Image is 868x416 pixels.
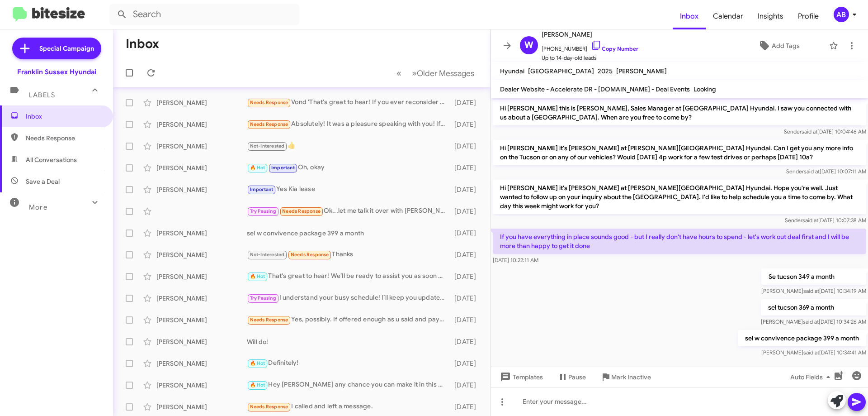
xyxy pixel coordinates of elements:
[493,229,866,254] p: If you have everything in place sounds good - but I really don't have hours to spend - let's work...
[247,141,450,151] div: 👍
[450,207,483,216] div: [DATE]
[247,184,450,195] div: Yes Kia lease
[785,217,866,224] span: Sender [DATE] 10:07:38 AM
[450,120,483,129] div: [DATE]
[29,203,47,211] span: More
[616,67,667,75] span: [PERSON_NAME]
[493,100,866,125] p: Hi [PERSON_NAME] this is [PERSON_NAME], Sales Manager at [GEOGRAPHIC_DATA] Hyundai. I saw you con...
[803,287,819,294] span: said at
[247,97,450,108] div: Vond 'That's great to hear! If you ever reconsider or have any questions about your car, feel fre...
[247,402,450,412] div: I called and left a message.
[803,349,819,356] span: said at
[250,143,285,149] span: Not-Interested
[450,98,483,107] div: [DATE]
[761,349,866,356] span: [PERSON_NAME] [DATE] 10:34:41 AM
[406,64,480,82] button: Next
[247,380,450,390] div: Hey [PERSON_NAME] any chance you can make it in this week? we have a great assortment of vehicle ...
[783,369,841,385] button: Auto Fields
[250,100,288,105] span: Needs Response
[156,250,247,259] div: [PERSON_NAME]
[156,229,247,238] div: [PERSON_NAME]
[156,337,247,346] div: [PERSON_NAME]
[247,163,450,173] div: Oh, okay
[12,38,101,59] a: Special Campaign
[250,186,274,192] span: Important
[250,382,265,388] span: 🔥 Hot
[791,3,826,29] a: Profile
[524,38,533,53] span: W
[156,359,247,368] div: [PERSON_NAME]
[156,381,247,390] div: [PERSON_NAME]
[417,68,474,78] span: Older Messages
[247,271,450,282] div: That's great to hear! We’ll be ready to assist you as soon as you arrive. Safe travels!
[271,165,295,171] span: Important
[291,252,329,258] span: Needs Response
[550,369,593,385] button: Pause
[250,360,265,366] span: 🔥 Hot
[396,67,401,79] span: «
[491,369,550,385] button: Templates
[450,402,483,411] div: [DATE]
[493,140,866,165] p: Hi [PERSON_NAME] it's [PERSON_NAME] at [PERSON_NAME][GEOGRAPHIC_DATA] Hyundai. Can I get you any ...
[784,128,866,135] span: Sender [DATE] 10:04:46 AM
[528,67,594,75] span: [GEOGRAPHIC_DATA]
[786,168,866,175] span: Sender [DATE] 10:07:11 AM
[450,381,483,390] div: [DATE]
[247,315,450,325] div: Yes, possibly. If offered enough as u said and payments on new vehicle are less than what we have...
[156,294,247,303] div: [PERSON_NAME]
[450,229,483,238] div: [DATE]
[761,299,866,316] p: sel tucson 369 a month
[611,369,651,385] span: Mark Inactive
[591,45,638,52] a: Copy Number
[750,3,791,29] a: Insights
[156,120,247,129] div: [PERSON_NAME]
[156,185,247,194] div: [PERSON_NAME]
[802,217,818,224] span: said at
[493,180,866,214] p: Hi [PERSON_NAME] it's [PERSON_NAME] at [PERSON_NAME][GEOGRAPHIC_DATA] Hyundai. Hope you're well. ...
[412,67,417,79] span: »
[732,38,825,54] button: Add Tags
[26,155,77,164] span: All Conversations
[738,330,866,346] p: sel w convivence package 399 a month
[26,112,103,121] span: Inbox
[450,294,483,303] div: [DATE]
[247,229,450,238] div: sel w convivence package 399 a month
[247,206,450,216] div: Ok...let me talk it over with [PERSON_NAME] will get back to you.
[450,337,483,346] div: [DATE]
[834,7,849,22] div: AB
[450,163,483,172] div: [DATE]
[493,257,538,263] span: [DATE] 10:22:11 AM
[17,67,96,77] div: Franklin Sussex Hyundai
[156,163,247,172] div: [PERSON_NAME]
[772,38,800,54] span: Add Tags
[761,268,866,285] p: Se tucson 349 a month
[392,64,480,82] nav: Page navigation example
[156,402,247,411] div: [PERSON_NAME]
[250,252,285,258] span: Not-Interested
[156,272,247,281] div: [PERSON_NAME]
[802,128,817,135] span: said at
[450,359,483,368] div: [DATE]
[673,3,706,29] a: Inbox
[282,208,321,214] span: Needs Response
[826,7,858,22] button: AB
[39,44,94,53] span: Special Campaign
[247,249,450,260] div: Thanks
[250,165,265,171] span: 🔥 Hot
[247,293,450,303] div: I understand your busy schedule! I’ll keep you updated on any promotions. Whenever you’re ready t...
[706,3,750,29] a: Calendar
[803,318,819,325] span: said at
[250,295,276,301] span: Try Pausing
[247,337,450,346] div: Will do!
[156,316,247,325] div: [PERSON_NAME]
[250,317,288,323] span: Needs Response
[598,67,613,75] span: 2025
[26,177,60,186] span: Save a Deal
[693,85,716,93] span: Looking
[498,369,543,385] span: Templates
[804,168,820,175] span: said at
[109,4,299,25] input: Search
